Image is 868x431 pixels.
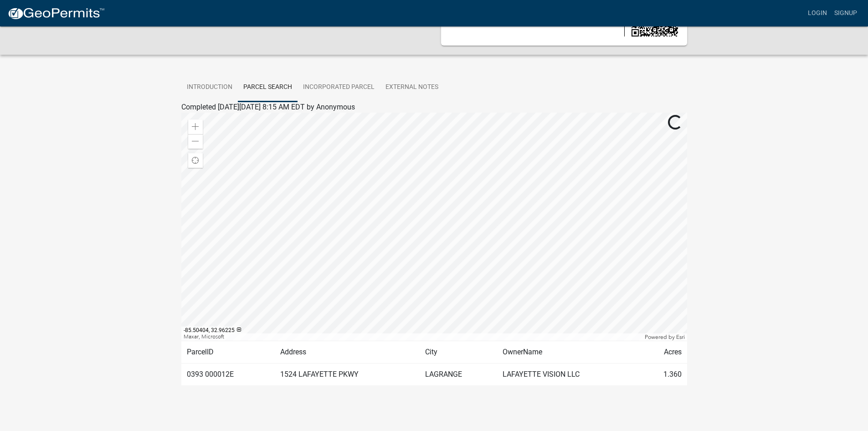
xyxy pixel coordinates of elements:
a: Login [804,5,831,22]
td: 1524 LAFAYETTE PKWY [275,363,420,385]
td: City [420,341,497,363]
td: LAGRANGE [420,363,497,385]
div: Maxar, Microsoft [181,333,642,341]
div: Powered by [642,333,687,341]
td: ParcelID [181,341,275,363]
a: Incorporated Parcel [298,73,380,102]
div: Zoom out [188,134,203,149]
a: Signup [831,5,861,22]
span: Completed [DATE][DATE] 8:15 AM EDT by Anonymous [181,103,355,111]
a: Esri [676,334,685,340]
td: 1.360 [640,363,687,385]
td: LAFAYETTE VISION LLC [497,363,640,385]
td: Address [275,341,420,363]
div: Find my location [188,153,203,168]
a: Parcel search [238,73,298,102]
td: OwnerName [497,341,640,363]
td: Acres [640,341,687,363]
a: Introduction [181,73,238,102]
td: 0393 000012E [181,363,275,385]
div: Zoom in [188,119,203,134]
a: External Notes [380,73,444,102]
